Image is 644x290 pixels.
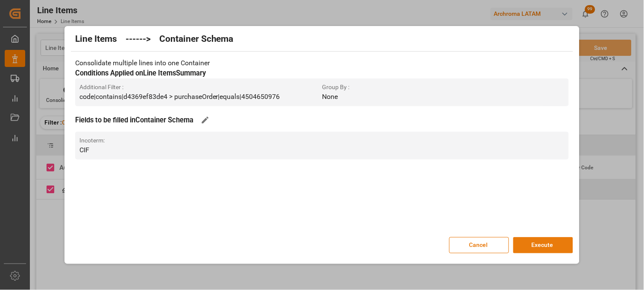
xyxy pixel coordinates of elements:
[322,92,565,102] p: None
[513,237,573,253] button: Execute
[79,136,322,145] span: Incoterm :
[322,83,565,92] span: Group By :
[75,58,569,68] p: Consolidate multiple lines into one Container
[75,68,569,79] h3: Conditions Applied on Line Items Summary
[159,32,234,46] h2: Container Schema
[75,32,117,46] h2: Line Items
[79,92,322,102] p: code|contains|d4369ef83de4 > purchaseOrder|equals|4504650976
[449,237,509,253] button: Cancel
[75,115,193,126] h3: Fields to be filled in Container Schema
[126,32,151,46] h2: ------>
[79,145,322,155] p: CIF
[79,83,322,92] span: Additional Filter :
